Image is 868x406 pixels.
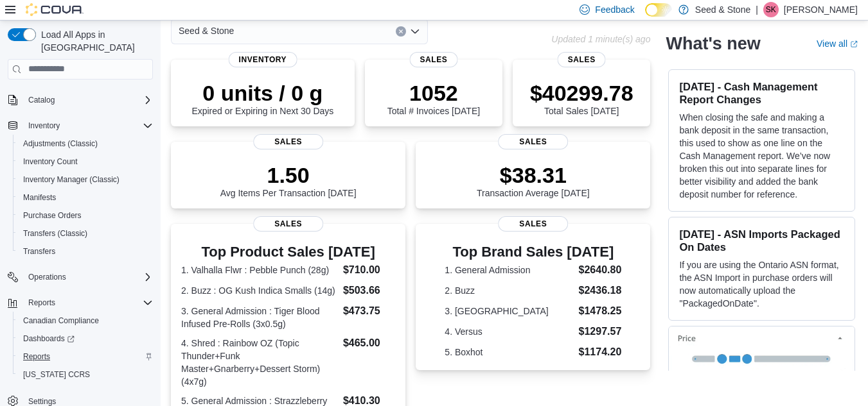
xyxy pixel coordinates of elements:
[3,294,158,312] button: Reports
[18,226,93,241] a: Transfers (Classic)
[28,272,66,282] span: Operations
[445,325,573,338] dt: 4. Versus
[679,111,844,201] p: When closing the safe and making a bank deposit in the same transaction, this used to show as one...
[18,190,61,205] a: Manifests
[579,262,622,278] dd: $2640.80
[181,337,338,388] dt: 4. Shred : Rainbow OZ (Topic Thunder+Funk Master+Gnarberry+Dessert Storm) (4x7g)
[23,316,99,326] span: Canadian Compliance
[18,313,104,328] a: Canadian Compliance
[679,228,844,253] h3: [DATE] - ASN Imports Packaged On Dates
[23,92,153,108] span: Catalog
[18,244,153,259] span: Transfers
[18,136,103,151] a: Adjustments (Classic)
[530,80,633,116] div: Total Sales [DATE]
[23,228,87,239] span: Transfers (Classic)
[23,192,56,203] span: Manifests
[579,283,622,298] dd: $2436.18
[445,244,621,260] h3: Top Brand Sales [DATE]
[343,335,395,351] dd: $465.00
[13,348,158,366] button: Reports
[3,117,158,135] button: Inventory
[18,208,153,223] span: Purchase Orders
[18,367,95,382] a: [US_STATE] CCRS
[181,264,338,276] dt: 1. Valhalla Flwr : Pebble Punch (28g)
[558,52,606,67] span: Sales
[23,369,90,380] span: [US_STATE] CCRS
[551,34,650,44] p: Updated 1 minute(s) ago
[36,28,153,54] span: Load All Apps in [GEOGRAPHIC_DATA]
[18,136,153,151] span: Adjustments (Classic)
[13,242,158,260] button: Transfers
[23,210,82,221] span: Purchase Orders
[23,139,98,149] span: Adjustments (Classic)
[343,283,395,298] dd: $503.66
[13,312,158,330] button: Canadian Compliance
[23,334,75,344] span: Dashboards
[766,2,776,17] span: SK
[817,38,858,49] a: View allExternal link
[13,153,158,171] button: Inventory Count
[410,26,420,37] button: Open list of options
[181,284,338,297] dt: 2. Buzz : OG Kush Indica Smalls (14g)
[181,244,395,260] h3: Top Product Sales [DATE]
[387,80,480,106] p: 1052
[220,162,357,188] p: 1.50
[18,349,153,364] span: Reports
[13,207,158,224] button: Purchase Orders
[13,366,158,384] button: [US_STATE] CCRS
[666,33,760,54] h2: What's new
[23,269,153,285] span: Operations
[13,224,158,242] button: Transfers (Classic)
[763,2,779,17] div: Sriram Kumar
[3,91,158,109] button: Catalog
[18,154,153,169] span: Inventory Count
[18,331,153,346] span: Dashboards
[13,135,158,153] button: Adjustments (Classic)
[445,346,573,359] dt: 5. Boxhot
[253,216,324,232] span: Sales
[23,174,120,185] span: Inventory Manager (Classic)
[23,156,78,167] span: Inventory Count
[191,80,333,106] p: 0 units / 0 g
[229,52,297,67] span: Inventory
[784,2,858,17] p: [PERSON_NAME]
[181,305,338,330] dt: 3. General Admission : Tiger Blood Infused Pre-Rolls (3x0.5g)
[18,313,153,328] span: Canadian Compliance
[18,331,80,346] a: Dashboards
[477,162,590,188] p: $38.31
[396,26,406,37] button: Clear input
[645,17,646,17] span: Dark Mode
[23,269,71,285] button: Operations
[18,208,87,223] a: Purchase Orders
[445,305,573,317] dt: 3. [GEOGRAPHIC_DATA]
[23,118,153,133] span: Inventory
[18,190,153,205] span: Manifests
[850,40,858,48] svg: External link
[26,3,84,16] img: Cova
[579,344,622,360] dd: $1174.20
[343,303,395,319] dd: $473.75
[13,189,158,207] button: Manifests
[387,80,480,116] div: Total # Invoices [DATE]
[498,134,569,149] span: Sales
[23,295,60,310] button: Reports
[579,303,622,319] dd: $1478.25
[498,216,569,232] span: Sales
[679,80,844,106] h3: [DATE] - Cash Management Report Changes
[23,92,60,108] button: Catalog
[253,134,324,149] span: Sales
[179,23,234,38] span: Seed & Stone
[18,172,153,187] span: Inventory Manager (Classic)
[477,162,590,198] div: Transaction Average [DATE]
[23,118,65,133] button: Inventory
[3,268,158,286] button: Operations
[23,246,55,257] span: Transfers
[23,351,50,362] span: Reports
[28,298,55,308] span: Reports
[18,226,153,241] span: Transfers (Classic)
[695,2,750,17] p: Seed & Stone
[191,80,333,116] div: Expired or Expiring in Next 30 Days
[595,3,634,16] span: Feedback
[18,172,125,187] a: Inventory Manager (Classic)
[579,324,622,339] dd: $1297.57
